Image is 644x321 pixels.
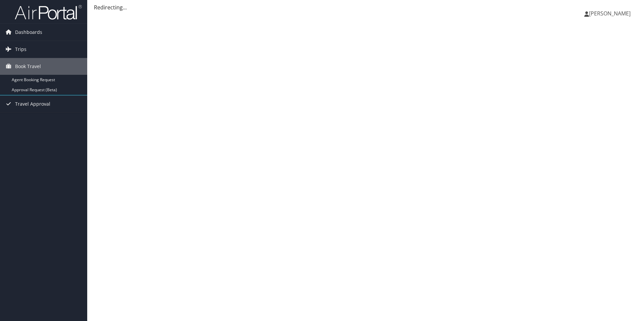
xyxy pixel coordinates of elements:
[584,3,637,23] a: [PERSON_NAME]
[15,96,50,112] span: Travel Approval
[15,24,42,41] span: Dashboards
[15,4,82,20] img: airportal-logo.png
[94,3,637,11] div: Redirecting...
[589,10,631,17] span: [PERSON_NAME]
[15,41,26,58] span: Trips
[15,58,41,75] span: Book Travel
